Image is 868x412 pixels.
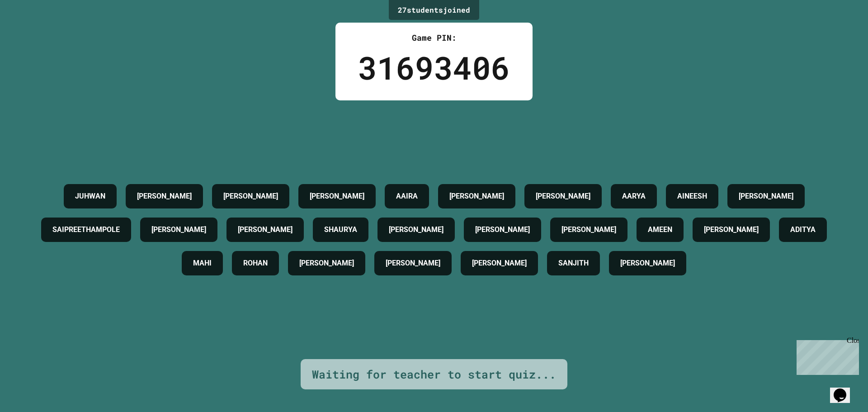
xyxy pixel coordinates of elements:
h4: [PERSON_NAME] [449,191,504,202]
h4: [PERSON_NAME] [739,191,793,202]
h4: SHAURYA [324,224,357,235]
div: Waiting for teacher to start quiz... [312,366,556,383]
h4: AARYA [622,191,646,202]
h4: [PERSON_NAME] [536,191,590,202]
h4: [PERSON_NAME] [223,191,278,202]
h4: [PERSON_NAME] [299,258,354,269]
h4: [PERSON_NAME] [151,224,206,235]
div: Chat with us now!Close [4,4,62,57]
h4: [PERSON_NAME] [472,258,527,269]
iframe: chat widget [793,336,859,375]
h4: AMEEN [648,224,672,235]
h4: [PERSON_NAME] [389,224,443,235]
div: Game PIN: [358,32,510,44]
div: 31693406 [358,44,510,91]
h4: [PERSON_NAME] [137,191,192,202]
h4: [PERSON_NAME] [386,258,440,269]
h4: [PERSON_NAME] [475,224,530,235]
h4: MAHI [193,258,212,269]
h4: AAIRA [396,191,418,202]
h4: [PERSON_NAME] [310,191,364,202]
h4: ADITYA [790,224,816,235]
h4: SAIPREETHAMPOLE [52,224,120,235]
h4: [PERSON_NAME] [238,224,292,235]
h4: [PERSON_NAME] [704,224,759,235]
h4: SANJITH [558,258,589,269]
h4: JUHWAN [75,191,105,202]
h4: [PERSON_NAME] [561,224,616,235]
h4: AINEESH [677,191,707,202]
iframe: chat widget [830,376,859,403]
h4: [PERSON_NAME] [620,258,675,269]
h4: ROHAN [243,258,268,269]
